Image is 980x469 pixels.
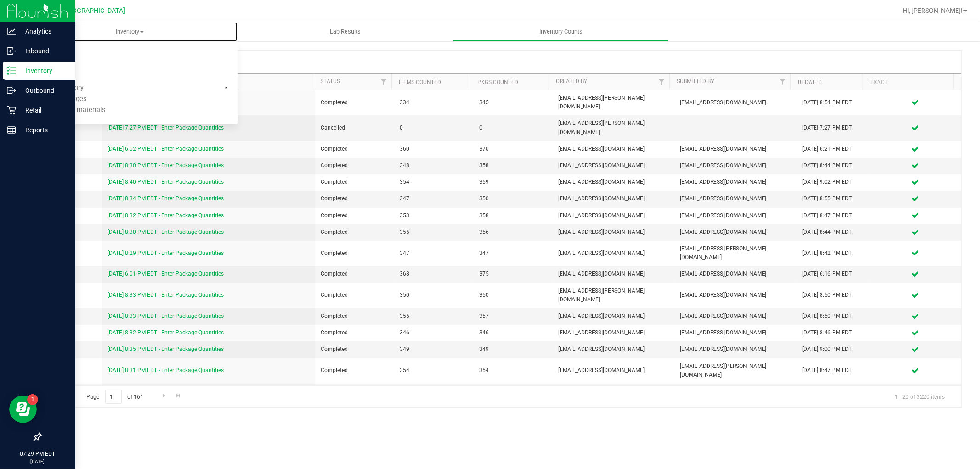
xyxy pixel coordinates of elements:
[7,125,16,135] inline-svg: Reports
[558,194,669,203] span: [EMAIL_ADDRESS][DOMAIN_NAME]
[321,161,389,170] span: Completed
[558,178,669,186] span: [EMAIL_ADDRESS][DOMAIN_NAME]
[802,270,864,278] div: [DATE] 6:16 PM EDT
[558,287,669,304] span: [EMAIL_ADDRESS][PERSON_NAME][DOMAIN_NAME]
[400,345,468,354] span: 349
[321,178,389,186] span: Completed
[399,79,441,85] a: Items Counted
[16,105,71,116] p: Retail
[802,328,864,337] div: [DATE] 8:46 PM EDT
[400,270,468,278] span: 368
[479,211,547,220] span: 358
[527,28,595,36] span: Inventory Counts
[400,145,468,153] span: 360
[863,74,953,90] th: Exact
[802,345,864,354] div: [DATE] 9:00 PM EDT
[400,366,468,375] span: 354
[654,74,669,90] a: Filter
[888,390,952,403] span: 1 - 20 of 3220 items
[558,228,669,237] span: [EMAIL_ADDRESS][DOMAIN_NAME]
[7,46,16,56] inline-svg: Inbound
[321,211,389,220] span: Completed
[680,211,791,220] span: [EMAIL_ADDRESS][DOMAIN_NAME]
[321,249,389,258] span: Completed
[558,270,669,278] span: [EMAIL_ADDRESS][DOMAIN_NAME]
[479,145,547,153] span: 370
[479,366,547,375] span: 354
[108,179,224,185] a: [DATE] 8:40 PM EDT - Enter Package Quantities
[802,161,864,170] div: [DATE] 8:44 PM EDT
[400,228,468,237] span: 355
[108,250,224,256] a: [DATE] 8:29 PM EDT - Enter Package Quantities
[558,145,669,153] span: [EMAIL_ADDRESS][DOMAIN_NAME]
[376,74,391,90] a: Filter
[108,313,224,319] a: [DATE] 8:33 PM EDT - Enter Package Quantities
[172,390,185,402] a: Go to the last page
[108,367,224,373] a: [DATE] 8:31 PM EDT - Enter Package Quantities
[321,194,389,203] span: Completed
[556,78,587,85] a: Created By
[400,249,468,258] span: 347
[479,194,547,203] span: 350
[802,124,864,132] div: [DATE] 7:27 PM EDT
[479,328,547,337] span: 346
[108,146,224,152] a: [DATE] 6:02 PM EDT - Enter Package Quantities
[680,244,791,262] span: [EMAIL_ADDRESS][PERSON_NAME][DOMAIN_NAME]
[321,145,389,153] span: Completed
[16,124,71,136] p: Reports
[400,211,468,220] span: 353
[479,345,547,354] span: 349
[16,85,71,96] p: Outbound
[7,66,16,75] inline-svg: Inventory
[677,78,714,85] a: Submitted By
[479,312,547,321] span: 357
[321,124,389,132] span: Cancelled
[108,229,224,235] a: [DATE] 8:30 PM EDT - Enter Package Quantities
[321,366,389,375] span: Completed
[802,211,864,220] div: [DATE] 8:47 PM EDT
[22,28,238,36] span: Inventory
[558,211,669,220] span: [EMAIL_ADDRESS][DOMAIN_NAME]
[479,270,547,278] span: 375
[16,45,71,57] p: Inbound
[321,228,389,237] span: Completed
[105,390,122,404] input: 1
[4,458,71,465] p: [DATE]
[400,328,468,337] span: 346
[400,291,468,299] span: 350
[479,228,547,237] span: 356
[108,162,224,169] a: [DATE] 8:30 PM EDT - Enter Package Quantities
[680,270,791,278] span: [EMAIL_ADDRESS][DOMAIN_NAME]
[7,106,16,115] inline-svg: Retail
[16,26,71,37] p: Analytics
[400,124,468,132] span: 0
[321,98,389,107] span: Completed
[7,86,16,95] inline-svg: Outbound
[802,312,864,321] div: [DATE] 8:50 PM EDT
[802,145,864,153] div: [DATE] 6:21 PM EDT
[62,7,125,15] span: [GEOGRAPHIC_DATA]
[321,291,389,299] span: Completed
[680,345,791,354] span: [EMAIL_ADDRESS][DOMAIN_NAME]
[802,178,864,186] div: [DATE] 9:02 PM EDT
[479,161,547,170] span: 358
[680,312,791,321] span: [EMAIL_ADDRESS][DOMAIN_NAME]
[4,450,71,458] p: 07:29 PM EDT
[477,79,518,85] a: Pkgs Counted
[321,328,389,337] span: Completed
[79,390,151,404] span: Page of 161
[680,161,791,170] span: [EMAIL_ADDRESS][DOMAIN_NAME]
[320,78,340,85] a: Status
[680,145,791,153] span: [EMAIL_ADDRESS][DOMAIN_NAME]
[453,22,668,41] a: Inventory Counts
[108,124,224,131] a: [DATE] 7:27 PM EDT - Enter Package Quantities
[22,22,238,41] a: Inventory All packages All inventory Waste log Create inventory From packages From bill of materials
[802,366,864,375] div: [DATE] 8:47 PM EDT
[558,94,669,111] span: [EMAIL_ADDRESS][PERSON_NAME][DOMAIN_NAME]
[802,98,864,107] div: [DATE] 8:54 PM EDT
[558,312,669,321] span: [EMAIL_ADDRESS][DOMAIN_NAME]
[479,249,547,258] span: 347
[321,270,389,278] span: Completed
[108,292,224,298] a: [DATE] 8:33 PM EDT - Enter Package Quantities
